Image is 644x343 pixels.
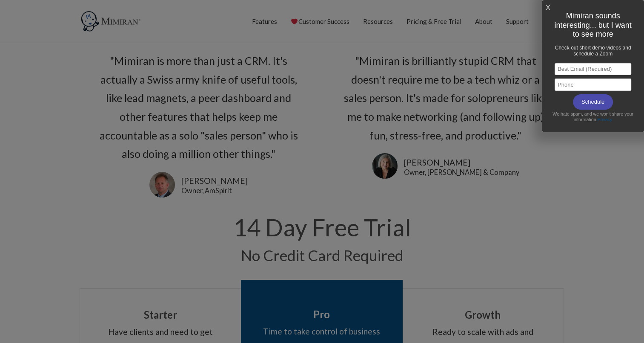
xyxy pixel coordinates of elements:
[545,1,550,15] a: X
[573,94,613,110] input: Schedule
[550,110,635,124] div: We hate spam, and we won't share your information.
[555,78,631,91] input: Phone
[555,63,631,76] input: Best Email (Required)
[551,42,635,60] h1: Check out short demo videos and schedule a Zoom
[551,9,635,42] h1: Mimiran sounds interesting... but I want to see more
[597,117,612,122] a: Privacy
